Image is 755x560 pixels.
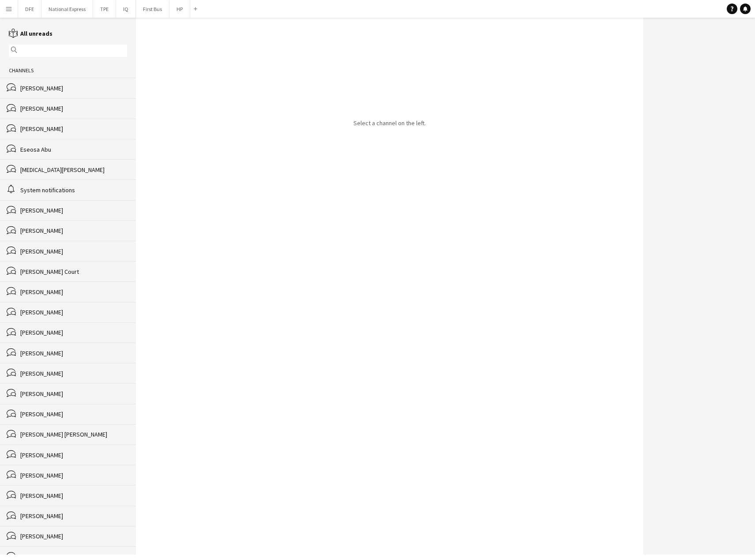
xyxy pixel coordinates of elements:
[20,288,127,296] div: [PERSON_NAME]
[20,227,127,235] div: [PERSON_NAME]
[20,512,127,520] div: [PERSON_NAME]
[20,84,127,92] div: [PERSON_NAME]
[20,125,127,133] div: [PERSON_NAME]
[20,390,127,398] div: [PERSON_NAME]
[9,30,53,37] a: All unreads
[20,166,127,174] div: [MEDICAL_DATA][PERSON_NAME]
[20,492,127,500] div: [PERSON_NAME]
[20,268,127,276] div: [PERSON_NAME] Court
[20,410,127,418] div: [PERSON_NAME]
[136,0,169,18] button: First Bus
[20,532,127,540] div: [PERSON_NAME]
[93,0,116,18] button: TPE
[20,329,127,336] div: [PERSON_NAME]
[20,206,127,214] div: [PERSON_NAME]
[20,451,127,459] div: [PERSON_NAME]
[20,247,127,255] div: [PERSON_NAME]
[20,105,127,112] div: [PERSON_NAME]
[20,349,127,357] div: [PERSON_NAME]
[169,0,190,18] button: HP
[18,0,41,18] button: DFE
[116,0,136,18] button: IQ
[353,119,426,127] p: Select a channel on the left.
[20,308,127,316] div: [PERSON_NAME]
[20,146,127,153] div: Eseosa Abu
[20,430,127,438] div: [PERSON_NAME] [PERSON_NAME]
[20,186,127,194] div: System notifications
[20,471,127,479] div: [PERSON_NAME]
[20,370,127,377] div: [PERSON_NAME]
[41,0,93,18] button: National Express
